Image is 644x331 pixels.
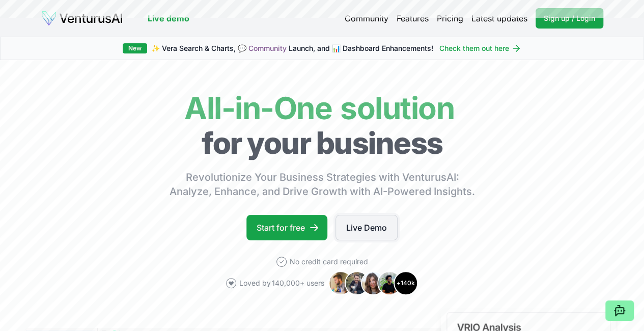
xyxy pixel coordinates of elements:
a: Sign up / Login [536,8,603,29]
a: Pricing [437,12,463,24]
a: Check them out here [439,43,521,53]
a: Community [248,44,287,52]
a: Features [397,12,429,24]
img: Avatar 4 [377,271,402,295]
img: Avatar 2 [345,271,369,295]
div: New [123,43,147,53]
img: Avatar 1 [328,271,353,295]
img: Avatar 3 [361,271,385,295]
a: Live Demo [335,215,398,240]
a: Community [345,12,388,24]
span: Sign up / Login [544,13,595,23]
img: logo [41,10,123,26]
a: Live demo [148,12,189,24]
span: ✨ Vera Search & Charts, 💬 Launch, and 📊 Dashboard Enhancements! [151,43,433,53]
a: Latest updates [471,12,527,24]
a: Start for free [246,215,327,240]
